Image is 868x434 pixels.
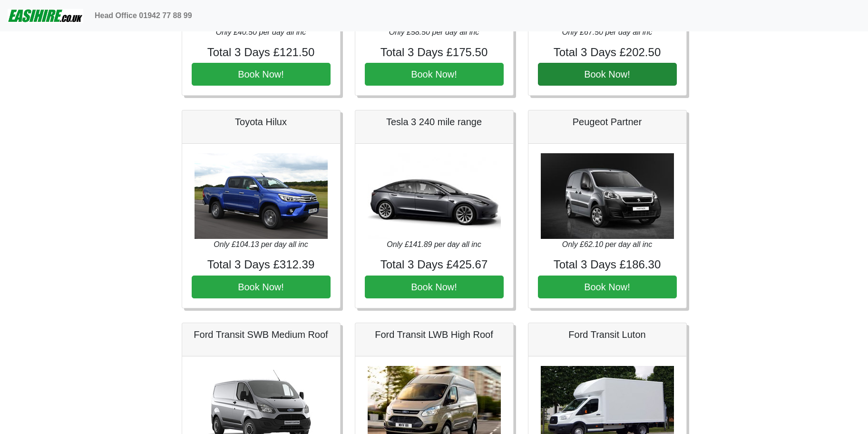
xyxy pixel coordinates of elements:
i: Only £62.10 per day all inc [562,240,652,248]
button: Book Now! [192,63,331,86]
a: Head Office 01942 77 88 99 [91,6,196,25]
button: Book Now! [365,276,504,298]
h5: Ford Transit SWB Medium Roof [192,329,331,340]
h4: Total 3 Days £312.39 [192,258,331,272]
button: Book Now! [538,63,677,86]
h4: Total 3 Days £186.30 [538,258,677,272]
button: Book Now! [365,63,504,86]
h5: Tesla 3 240 mile range [365,116,504,128]
h5: Toyota Hilux [192,116,331,128]
button: Book Now! [538,276,677,298]
i: Only £67.50 per day all inc [562,28,652,36]
i: Only £141.89 per day all inc [387,240,481,248]
img: Peugeot Partner [541,153,674,239]
h4: Total 3 Days £202.50 [538,46,677,59]
h5: Ford Transit LWB High Roof [365,329,504,340]
h5: Ford Transit Luton [538,329,677,340]
img: Toyota Hilux [195,153,328,239]
b: Head Office 01942 77 88 99 [95,11,192,20]
img: easihire_logo_small.png [8,6,83,25]
h4: Total 3 Days £425.67 [365,258,504,272]
h4: Total 3 Days £175.50 [365,46,504,59]
h4: Total 3 Days £121.50 [192,46,331,59]
img: Tesla 3 240 mile range [368,153,501,239]
h5: Peugeot Partner [538,116,677,128]
i: Only £104.13 per day all inc [214,240,308,248]
button: Book Now! [192,276,331,298]
i: Only £40.50 per day all inc [216,28,306,36]
i: Only £58.50 per day all inc [389,28,479,36]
